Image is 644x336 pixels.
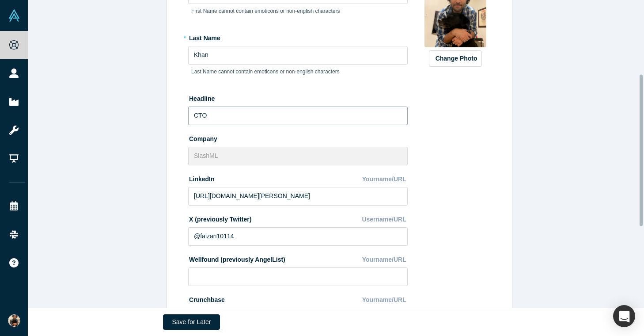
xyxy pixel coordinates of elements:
[362,252,408,267] div: Yourname/URL
[163,314,220,330] button: Save for Later
[188,107,408,125] input: Partner, CEO
[362,212,408,227] div: Username/URL
[429,50,482,67] button: Change Photo
[188,212,251,224] label: X (previously Twitter)
[188,131,408,144] label: Company
[362,172,408,187] div: Yourname/URL
[8,314,20,327] img: Faizan Khan's Account
[191,68,405,76] p: Last Name cannot contain emoticons or non-english characters
[362,292,408,308] div: Yourname/URL
[191,7,405,15] p: First Name cannot contain emoticons or non-english characters
[188,91,408,103] label: Headline
[8,9,20,22] img: Alchemist Vault Logo
[188,172,215,184] label: LinkedIn
[188,252,285,264] label: Wellfound (previously AngelList)
[188,292,225,305] label: Crunchbase
[188,31,408,43] label: Last Name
